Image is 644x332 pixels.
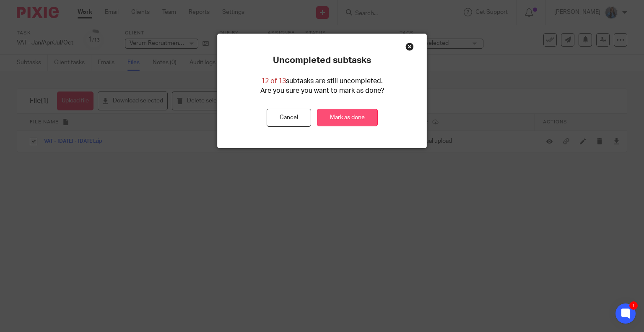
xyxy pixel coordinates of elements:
[317,109,378,127] a: Mark as done
[260,86,384,96] p: Are you sure you want to mark as done?
[261,76,383,86] p: subtasks are still uncompleted.
[405,42,414,51] div: Close this dialog window
[273,55,371,66] p: Uncompleted subtasks
[261,78,286,84] span: 12 of 13
[267,109,311,127] button: Cancel
[629,301,638,310] div: 1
